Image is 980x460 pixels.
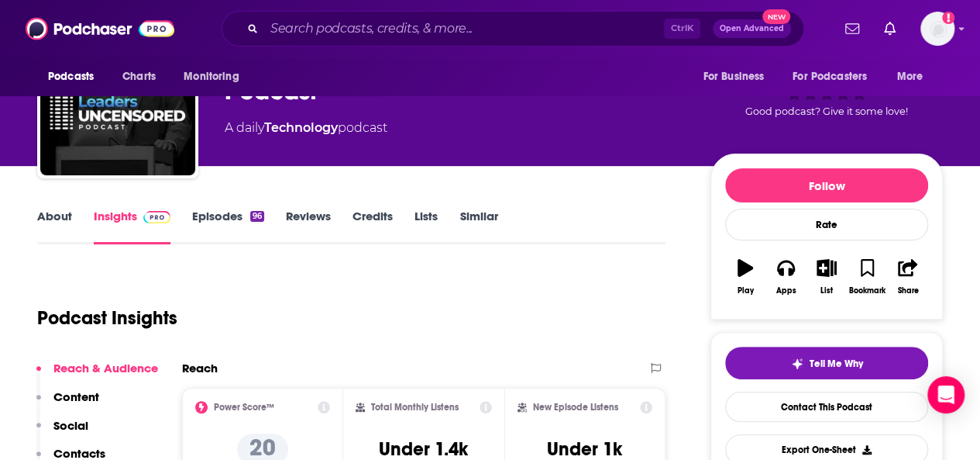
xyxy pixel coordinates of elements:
[26,14,174,43] img: Podchaser - Follow, Share and Rate Podcasts
[839,16,865,42] a: Show notifications dropdown
[53,389,99,404] p: Content
[888,249,928,305] button: Share
[776,286,796,296] div: Apps
[810,358,863,370] span: Tell Me Why
[703,66,764,88] span: For Business
[286,209,331,244] a: Reviews
[352,209,393,244] a: Credits
[725,347,928,379] button: tell me why sparkleTell Me Why
[820,286,833,296] div: List
[37,62,114,92] button: open menu
[791,358,803,370] img: tell me why sparkle
[886,62,943,92] button: open menu
[725,209,928,240] div: Rate
[184,66,239,88] span: Monitoring
[94,209,170,244] a: InsightsPodchaser Pro
[745,105,908,117] span: Good podcast? Give it some love!
[725,392,928,422] a: Contact This Podcast
[182,361,218,375] h2: Reach
[36,389,99,418] button: Content
[897,66,923,88] span: More
[143,211,170,223] img: Podchaser Pro
[725,168,928,202] button: Follow
[849,286,885,296] div: Bookmark
[762,9,790,24] span: New
[264,120,338,135] a: Technology
[225,119,387,137] div: A daily podcast
[897,286,918,296] div: Share
[533,402,618,413] h2: New Episode Listens
[53,361,158,375] p: Reach & Audience
[40,20,195,175] img: The Software Leaders Uncensored Podcast
[920,12,954,46] button: Show profile menu
[37,209,72,244] a: About
[725,249,765,305] button: Play
[192,209,264,244] a: Episodes96
[806,249,847,305] button: List
[414,209,438,244] a: Lists
[459,209,497,244] a: Similar
[920,12,954,46] img: User Profile
[738,286,754,296] div: Play
[720,25,784,33] span: Open Advanced
[371,402,459,413] h2: Total Monthly Listens
[782,62,889,92] button: open menu
[713,19,791,38] button: Open AdvancedNew
[920,12,954,46] span: Logged in as mtraynor
[222,11,804,47] div: Search podcasts, credits, & more...
[122,66,156,88] span: Charts
[250,211,264,222] div: 96
[112,62,165,92] a: Charts
[173,62,259,92] button: open menu
[264,16,664,41] input: Search podcasts, credits, & more...
[878,16,902,42] a: Show notifications dropdown
[214,402,274,413] h2: Power Score™
[37,306,177,330] h1: Podcast Insights
[847,249,887,305] button: Bookmark
[48,66,94,88] span: Podcasts
[942,12,954,24] svg: Add a profile image
[765,249,806,305] button: Apps
[927,376,965,413] div: Open Intercom Messenger
[793,66,867,88] span: For Podcasters
[53,418,88,433] p: Social
[692,62,783,92] button: open menu
[664,19,700,39] span: Ctrl K
[36,361,158,389] button: Reach & Audience
[36,418,88,447] button: Social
